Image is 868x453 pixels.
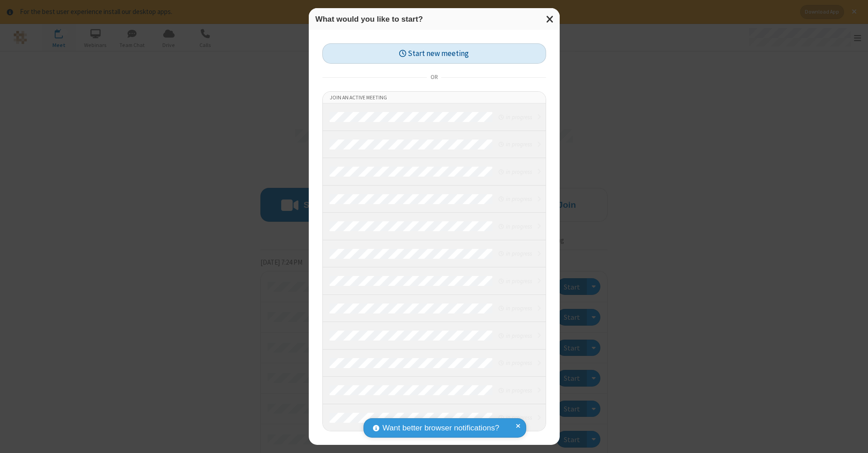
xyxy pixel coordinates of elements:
em: in progress [499,195,532,203]
em: in progress [499,168,532,176]
em: in progress [499,413,532,422]
em: in progress [499,304,532,313]
button: Close modal [541,8,560,30]
em: in progress [499,359,532,367]
li: Join an active meeting [323,92,546,103]
em: in progress [499,332,532,340]
em: in progress [499,222,532,231]
em: in progress [499,386,532,395]
h3: What would you like to start? [316,15,553,23]
span: Want better browser notifications? [382,422,499,434]
em: in progress [499,277,532,285]
button: Start new meeting [322,43,546,64]
em: in progress [499,249,532,258]
span: or [427,71,441,84]
em: in progress [499,113,532,121]
em: in progress [499,140,532,149]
